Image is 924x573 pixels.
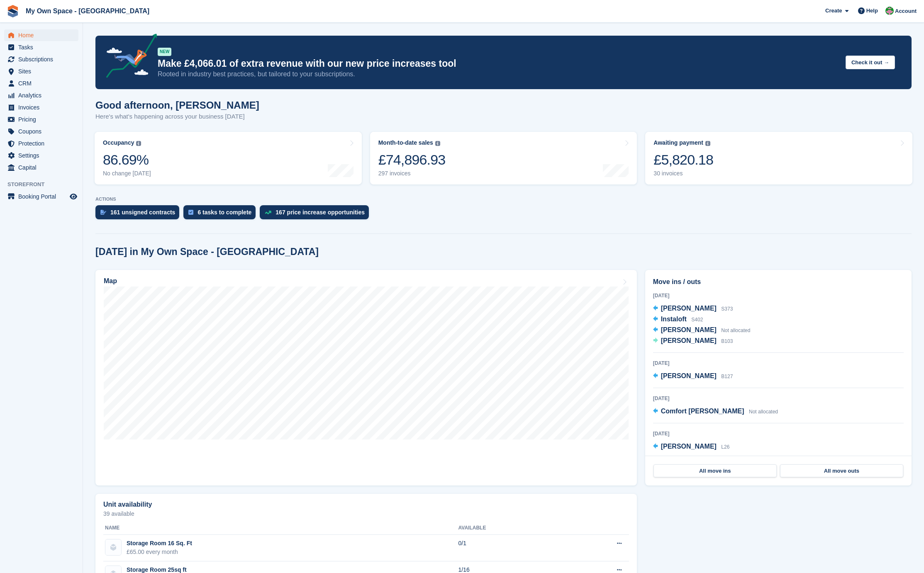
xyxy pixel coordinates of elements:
p: Here's what's happening across your business [DATE] [95,112,259,121]
span: Instaloft [661,316,687,323]
a: menu [4,90,78,101]
a: Awaiting payment £5,820.18 30 invoices [645,132,912,185]
a: Occupancy 86.69% No change [DATE] [95,132,362,185]
div: 6 tasks to complete [197,209,251,216]
td: 0/1 [458,535,563,561]
th: Name [103,522,458,535]
a: My Own Space - [GEOGRAPHIC_DATA] [22,4,153,18]
a: [PERSON_NAME] B103 [653,336,733,347]
p: ACTIONS [95,197,912,202]
span: [PERSON_NAME] [661,372,717,379]
div: [DATE] [653,292,904,299]
div: Awaiting payment [653,139,703,146]
img: blank-unit-type-icon-ffbac7b88ba66c5e286b0e438baccc4b9c83835d4c34f86887a83fc20ec27e7b.svg [105,539,121,555]
a: menu [4,102,78,113]
th: Available [458,522,563,535]
a: Preview store [68,192,78,202]
span: Coupons [18,126,68,137]
img: icon-info-grey-7440780725fd019a000dd9b08b2336e03edf1995a4989e88bcd33f0948082b44.svg [705,141,710,146]
a: [PERSON_NAME] S373 [653,303,733,314]
div: Month-to-date sales [378,139,433,146]
button: Check it out → [846,56,895,69]
a: menu [4,78,78,89]
div: NEW [158,48,171,56]
span: L26 [721,444,729,450]
img: Millie Webb [885,7,894,15]
img: task-75834270c22a3079a89374b754ae025e5fb1db73e45f91037f5363f120a921f8.svg [188,210,193,215]
a: menu [4,114,78,125]
span: Comfort [PERSON_NAME] [661,408,744,415]
span: Storefront [7,180,83,189]
span: Protection [18,138,68,149]
span: Capital [18,162,68,173]
span: Tasks [18,41,68,53]
div: [DATE] [653,430,904,437]
div: £74,896.93 [378,151,446,168]
img: price_increase_opportunities-93ffe204e8149a01c8c9dc8f82e8f89637d9d84a8eef4429ea346261dce0b2c0.svg [265,211,271,214]
span: Analytics [18,90,68,101]
span: Invoices [18,102,68,113]
h1: Good afternoon, [PERSON_NAME] [95,100,259,111]
span: Not allocated [721,328,750,333]
a: menu [4,29,78,41]
div: 161 unsigned contracts [110,209,175,216]
div: [DATE] [653,395,904,402]
p: Rooted in industry best practices, but tailored to your subscriptions. [158,70,839,79]
a: Map [95,270,637,486]
img: icon-info-grey-7440780725fd019a000dd9b08b2336e03edf1995a4989e88bcd33f0948082b44.svg [435,141,440,146]
span: Booking Portal [18,191,68,202]
p: 39 available [103,511,629,517]
span: [PERSON_NAME] [661,305,717,312]
div: 297 invoices [378,170,446,177]
h2: Move ins / outs [653,277,904,287]
a: menu [4,191,78,202]
span: Subscriptions [18,53,68,65]
div: [DATE] [653,359,904,367]
h2: Map [104,277,117,285]
a: menu [4,138,78,149]
div: £65.00 every month [127,548,192,556]
span: Home [18,29,68,41]
span: Settings [18,150,68,161]
span: B127 [721,374,733,379]
a: menu [4,41,78,53]
a: 161 unsigned contracts [95,205,183,223]
div: 167 price increase opportunities [275,209,365,216]
div: Storage Room 16 Sq. Ft [127,539,192,548]
h2: Unit availability [103,501,152,508]
a: All move ins [653,464,777,478]
a: All move outs [780,464,903,478]
a: menu [4,150,78,161]
a: Comfort [PERSON_NAME] Not allocated [653,406,778,417]
h2: [DATE] in My Own Space - [GEOGRAPHIC_DATA] [95,246,319,257]
div: 30 invoices [653,170,713,177]
a: 6 tasks to complete [183,205,260,223]
span: Help [866,7,878,15]
span: Pricing [18,114,68,125]
span: Create [825,7,842,15]
div: £5,820.18 [653,151,713,168]
a: [PERSON_NAME] B127 [653,371,733,382]
a: menu [4,126,78,137]
span: CRM [18,78,68,89]
a: 167 price increase opportunities [260,205,373,223]
span: [PERSON_NAME] [661,337,717,344]
span: S373 [721,306,733,312]
span: S402 [691,317,703,323]
span: Sites [18,66,68,77]
span: [PERSON_NAME] [661,443,717,450]
span: [PERSON_NAME] [661,326,717,333]
div: No change [DATE] [103,170,151,177]
div: 86.69% [103,151,151,168]
img: icon-info-grey-7440780725fd019a000dd9b08b2336e03edf1995a4989e88bcd33f0948082b44.svg [136,141,141,146]
a: menu [4,162,78,173]
span: Account [895,7,917,15]
a: Instaloft S402 [653,314,703,325]
a: menu [4,66,78,77]
div: Occupancy [103,139,134,146]
a: menu [4,53,78,65]
img: stora-icon-8386f47178a22dfd0bd8f6a31ec36ba5ce8667c1dd55bd0f319d3a0aa187defe.svg [7,5,19,17]
a: [PERSON_NAME] L26 [653,442,730,452]
img: price-adjustments-announcement-icon-8257ccfd72463d97f412b2fc003d46551f7dbcb40ab6d574587a9cd5c0d94... [99,34,157,81]
a: Month-to-date sales £74,896.93 297 invoices [370,132,637,185]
